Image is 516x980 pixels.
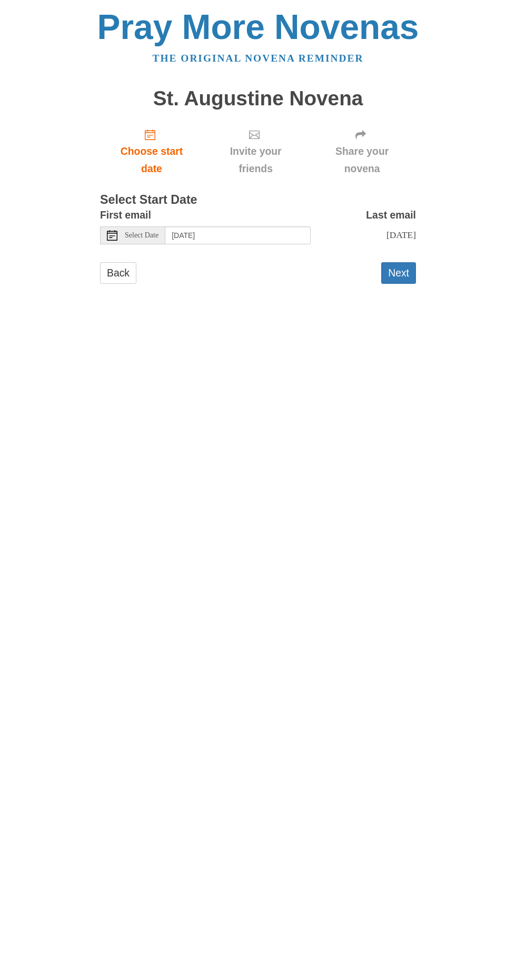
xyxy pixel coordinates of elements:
[153,53,364,64] a: The original novena reminder
[100,193,416,207] h3: Select Start Date
[214,143,297,177] span: Invite your friends
[203,120,308,183] div: Click "Next" to confirm your start date first.
[100,262,136,284] a: Back
[100,120,203,183] a: Choose start date
[125,232,158,239] span: Select Date
[100,206,151,224] label: First email
[97,7,419,46] a: Pray More Novenas
[386,230,416,240] span: [DATE]
[381,262,416,284] button: Next
[319,143,405,177] span: Share your novena
[308,120,416,183] div: Click "Next" to confirm your start date first.
[111,143,193,177] span: Choose start date
[100,87,416,110] h1: St. Augustine Novena
[366,206,416,224] label: Last email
